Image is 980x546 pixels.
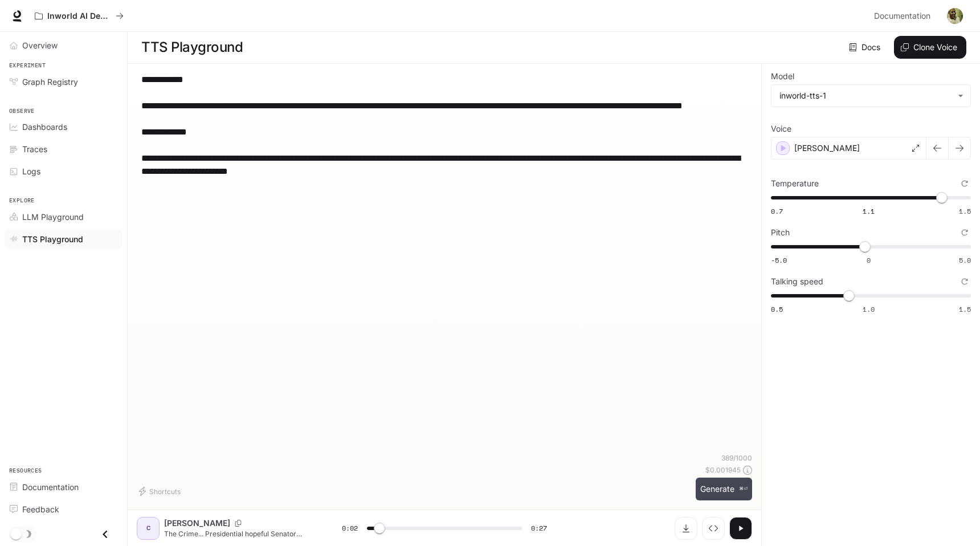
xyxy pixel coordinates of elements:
div: C [139,519,157,537]
span: Graph Registry [22,76,78,88]
p: $ 0.001945 [705,465,741,475]
a: Documentation [869,5,939,27]
span: Documentation [874,9,930,23]
button: Shortcuts [137,482,185,500]
span: TTS Playground [22,233,83,245]
a: Dashboards [5,117,122,137]
button: Reset to default [958,226,971,239]
button: Inspect [702,517,725,540]
a: Logs [5,161,122,181]
button: Download audio [675,517,697,540]
img: User avatar [947,8,963,24]
span: 1.5 [959,304,971,314]
div: inworld-tts-1 [771,85,970,107]
span: 1.5 [959,206,971,216]
span: 1.1 [863,206,875,216]
button: Clone Voice [894,36,966,59]
span: 0:02 [342,523,358,534]
button: Generate⌘⏎ [696,478,752,501]
p: [PERSON_NAME] [794,142,860,154]
button: Close drawer [92,523,118,546]
span: Traces [22,143,47,155]
h1: TTS Playground [141,36,243,59]
span: 5.0 [959,255,971,265]
span: 1.0 [863,304,875,314]
a: Docs [847,36,885,59]
a: Overview [5,35,122,55]
button: Copy Voice ID [230,520,246,527]
p: Inworld AI Demos [47,11,111,21]
p: ⌘⏎ [739,486,748,492]
a: Traces [5,139,122,159]
a: TTS Playground [5,229,122,249]
button: All workspaces [30,5,129,27]
p: Pitch [771,229,790,237]
p: Voice [771,125,791,133]
span: LLM Playground [22,211,84,223]
p: [PERSON_NAME] [164,518,230,529]
p: Model [771,72,794,80]
p: 389 / 1000 [721,453,752,463]
span: 0 [867,255,871,265]
button: User avatar [944,5,966,27]
a: LLM Playground [5,207,122,227]
a: Graph Registry [5,72,122,92]
div: inworld-tts-1 [779,90,952,101]
p: The Crime... Presidential hopeful Senator [PERSON_NAME] was found dead from a sniper shot to the ... [164,529,315,539]
p: Talking speed [771,278,823,286]
button: Reset to default [958,275,971,288]
span: 0:27 [531,523,547,534]
span: Overview [22,39,58,51]
span: Documentation [22,481,79,493]
span: Logs [22,165,40,177]
span: 0.5 [771,304,783,314]
p: Temperature [771,180,819,188]
span: Feedback [22,503,59,515]
span: Dashboards [22,121,67,133]
span: 0.7 [771,206,783,216]
a: Documentation [5,477,122,497]
span: -5.0 [771,255,787,265]
a: Feedback [5,499,122,519]
span: Dark mode toggle [10,527,22,540]
button: Reset to default [958,177,971,190]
